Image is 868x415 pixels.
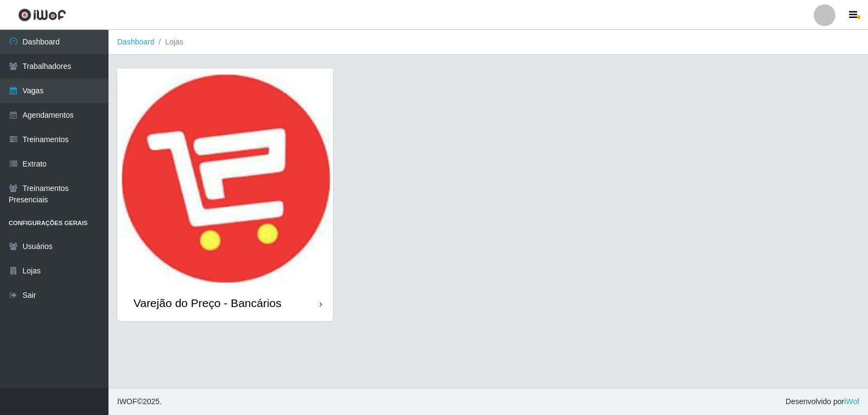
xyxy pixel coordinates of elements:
img: cardImg [117,68,333,285]
span: IWOF [117,397,137,406]
li: Lojas [155,36,183,48]
a: iWof [844,397,859,406]
div: Varejão do Preço - Bancários [133,296,282,310]
span: Desenvolvido por [786,396,859,407]
nav: breadcrumb [108,30,868,55]
span: © 2025 . [117,396,162,407]
a: Dashboard [117,37,155,46]
img: CoreUI Logo [18,8,66,22]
